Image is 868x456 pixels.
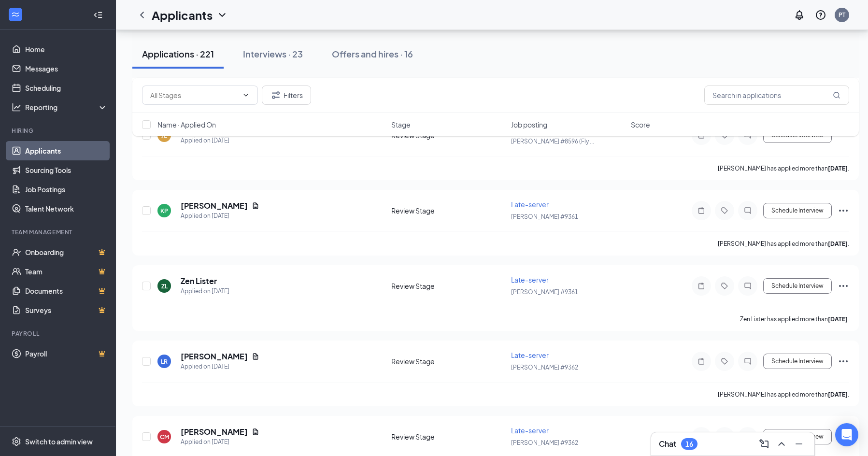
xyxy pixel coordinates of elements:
[828,165,848,172] b: [DATE]
[631,120,650,129] span: Score
[25,199,108,218] a: Talent Network
[511,364,578,371] span: [PERSON_NAME] #9362
[696,282,707,290] svg: Note
[511,426,549,435] span: Late-server
[150,90,238,100] input: All Stages
[718,240,849,248] p: [PERSON_NAME] has applied more than .
[252,202,259,210] svg: Document
[391,206,505,215] div: Review Stage
[742,207,754,214] svg: ChatInactive
[181,351,248,362] h5: [PERSON_NAME]
[815,9,826,21] svg: QuestionInfo
[763,429,832,444] button: Schedule Interview
[93,10,103,20] svg: Collapse
[160,207,168,215] div: KP
[838,205,849,216] svg: Ellipses
[511,275,549,284] span: Late-server
[181,286,229,296] div: Applied on [DATE]
[11,10,20,19] svg: WorkstreamLogo
[136,9,148,21] svg: ChevronLeft
[758,438,770,450] svg: ComposeMessage
[25,300,108,320] a: SurveysCrown
[181,437,259,447] div: Applied on [DATE]
[828,391,848,398] b: [DATE]
[511,439,578,446] span: [PERSON_NAME] #9362
[839,11,845,19] div: PT
[161,357,168,366] div: LR
[25,262,108,281] a: TeamCrown
[763,203,832,218] button: Schedule Interview
[25,141,108,160] a: Applicants
[262,85,311,105] button: Filter Filters
[718,390,849,399] p: [PERSON_NAME] has applied more than .
[511,288,578,296] span: [PERSON_NAME] #9361
[243,48,303,60] div: Interviews · 23
[718,164,849,172] p: [PERSON_NAME] has applied more than .
[161,282,168,290] div: ZL
[835,423,858,446] div: Open Intercom Messenger
[838,356,849,367] svg: Ellipses
[25,242,108,262] a: OnboardingCrown
[25,180,108,199] a: Job Postings
[776,438,787,450] svg: ChevronUp
[142,48,214,60] div: Applications · 221
[763,354,832,369] button: Schedule Interview
[12,228,106,236] div: Team Management
[704,85,849,105] input: Search in applications
[696,357,707,365] svg: Note
[740,315,849,323] p: Zen Lister has applied more than .
[157,120,216,129] span: Name · Applied On
[25,40,108,59] a: Home
[685,440,693,448] div: 16
[25,437,93,446] div: Switch to admin view
[742,282,754,290] svg: ChatInactive
[391,432,505,442] div: Review Stage
[12,437,21,446] svg: Settings
[511,213,578,220] span: [PERSON_NAME] #9361
[719,282,730,290] svg: Tag
[181,362,259,371] div: Applied on [DATE]
[181,211,259,221] div: Applied on [DATE]
[25,102,108,112] div: Reporting
[25,281,108,300] a: DocumentsCrown
[719,357,730,365] svg: Tag
[793,438,805,450] svg: Minimize
[25,344,108,363] a: PayrollCrown
[774,436,789,452] button: ChevronUp
[12,329,106,338] div: Payroll
[216,9,228,21] svg: ChevronDown
[791,436,807,452] button: Minimize
[332,48,413,60] div: Offers and hires · 16
[756,436,772,452] button: ComposeMessage
[25,78,108,98] a: Scheduling
[12,102,21,112] svg: Analysis
[763,278,832,294] button: Schedule Interview
[719,207,730,214] svg: Tag
[152,7,213,23] h1: Applicants
[696,207,707,214] svg: Note
[252,428,259,436] svg: Document
[742,357,754,365] svg: ChatInactive
[160,433,169,441] div: CM
[181,200,248,211] h5: [PERSON_NAME]
[12,127,106,135] div: Hiring
[181,427,248,437] h5: [PERSON_NAME]
[511,351,549,359] span: Late-server
[270,89,282,101] svg: Filter
[25,160,108,180] a: Sourcing Tools
[838,280,849,292] svg: Ellipses
[511,120,547,129] span: Job posting
[25,59,108,78] a: Messages
[181,276,217,286] h5: Zen Lister
[252,353,259,360] svg: Document
[828,315,848,323] b: [DATE]
[794,9,805,21] svg: Notifications
[511,200,549,209] span: Late-server
[391,356,505,366] div: Review Stage
[828,240,848,247] b: [DATE]
[391,120,411,129] span: Stage
[242,91,250,99] svg: ChevronDown
[391,281,505,291] div: Review Stage
[659,439,676,449] h3: Chat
